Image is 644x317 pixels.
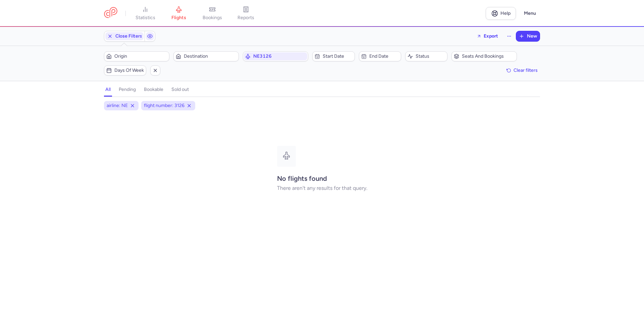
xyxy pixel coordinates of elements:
span: flight number: 3126 [144,102,184,109]
a: CitizenPlane red outlined logo [104,7,117,19]
button: Seats and bookings [451,51,517,61]
span: Origin [114,54,167,59]
span: New [527,34,537,39]
a: Help [486,7,516,20]
a: reports [229,6,263,21]
button: Close Filters [104,31,145,41]
button: Status [405,51,447,61]
span: Close Filters [115,34,142,39]
button: Days of week [104,65,146,75]
span: Status [416,54,445,59]
button: Clear filters [504,65,540,75]
span: Seats and bookings [462,54,515,59]
button: Export [472,31,502,42]
span: Destination [184,54,236,59]
strong: No flights found [277,174,327,182]
span: bookings [203,15,222,21]
span: airline: NE [107,102,128,109]
button: New [516,31,540,41]
span: End date [369,54,399,59]
span: Days of week [114,68,144,73]
button: Start date [312,51,355,61]
h4: pending [119,87,136,93]
span: NE3126 [253,54,306,59]
span: statistics [136,15,155,21]
button: Destination [173,51,239,61]
button: Origin [104,51,169,61]
button: NE3126 [243,51,308,61]
span: reports [237,15,254,21]
span: flights [171,15,186,21]
p: There aren't any results for that query. [277,185,367,191]
span: Clear filters [514,68,538,73]
span: Help [500,11,511,16]
h4: all [105,87,111,93]
h4: sold out [171,87,189,93]
a: bookings [196,6,229,21]
h4: bookable [144,87,163,93]
button: Menu [520,7,540,20]
span: Start date [323,54,352,59]
a: flights [162,6,196,21]
span: Export [484,34,498,39]
a: statistics [128,6,162,21]
button: End date [359,51,401,61]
